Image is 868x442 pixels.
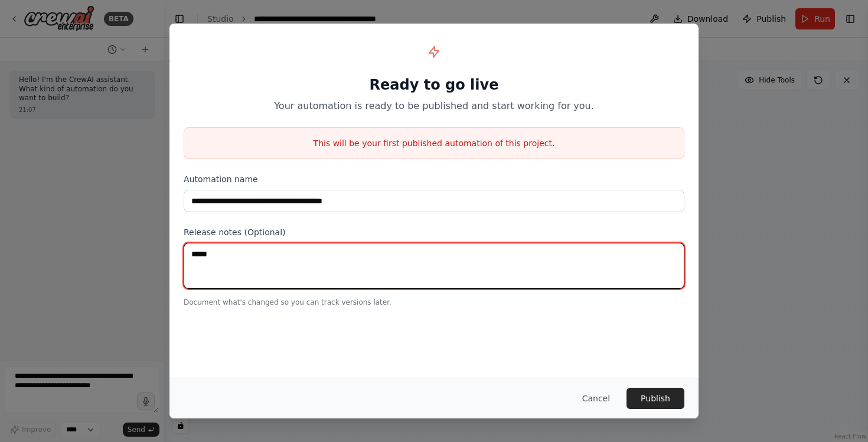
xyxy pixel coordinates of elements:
[184,137,684,149] p: This will be your first published automation of this project.
[184,173,684,185] label: Automation name
[184,75,684,94] h1: Ready to go live
[184,298,684,307] p: Document what's changed so you can track versions later.
[573,388,619,409] button: Cancel
[184,226,684,238] label: Release notes (Optional)
[184,99,684,113] p: Your automation is ready to be published and start working for you.
[626,388,684,409] button: Publish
